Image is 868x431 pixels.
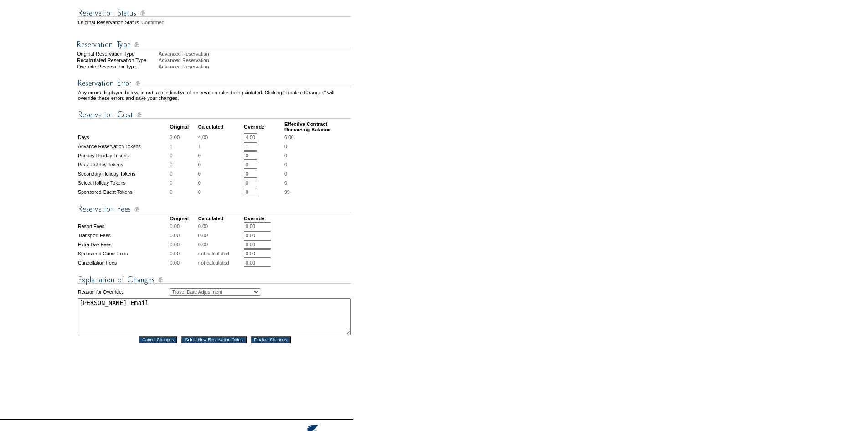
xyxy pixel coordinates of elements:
td: Calculated [198,216,243,221]
span: 6.00 [284,135,294,140]
td: 1 [170,142,197,151]
td: Primary Holiday Tokens [78,151,169,160]
input: Finalize Changes [251,336,291,343]
td: 0.00 [198,222,243,230]
td: Secondary Holiday Tokens [78,170,169,178]
td: Override [244,121,283,132]
img: Reservation Type [77,39,350,50]
div: Advanced Reservation [159,64,352,69]
td: 0.00 [170,249,197,258]
td: 3.00 [170,133,197,141]
td: 0 [198,161,243,169]
td: 0 [170,179,197,187]
td: 0 [170,151,197,160]
span: 99 [284,189,290,195]
td: Transport Fees [78,231,169,239]
td: Original Reservation Status [78,20,140,25]
td: Extra Day Fees [78,240,169,249]
span: 0 [284,162,287,167]
td: Original [170,216,197,221]
td: 0.00 [170,240,197,249]
div: Override Reservation Type [77,64,158,69]
td: 0 [198,170,243,178]
input: Cancel Changes [139,336,177,343]
td: 0 [198,179,243,187]
div: Advanced Reservation [159,51,352,57]
div: Original Reservation Type [77,51,158,57]
input: Select New Reservation Dates [181,336,247,343]
span: 0 [284,153,287,158]
td: 0 [198,151,243,160]
td: not calculated [198,259,243,267]
td: 0.00 [198,240,243,249]
td: Days [78,133,169,141]
td: 0 [198,188,243,196]
td: Sponsored Guest Fees [78,249,169,258]
td: Advance Reservation Tokens [78,142,169,151]
td: 0 [170,170,197,178]
td: Resort Fees [78,222,169,230]
td: 4.00 [198,133,243,141]
td: 0.00 [198,231,243,239]
img: Reservation Cost [78,109,351,120]
td: Confirmed [141,20,351,25]
td: 1 [198,142,243,151]
td: Override [244,216,283,221]
span: 0 [284,171,287,177]
td: Original [170,121,197,132]
img: Reservation Status [78,7,351,19]
td: Any errors displayed below, in red, are indicative of reservation rules being violated. Clicking ... [78,90,351,101]
td: Sponsored Guest Tokens [78,188,169,196]
span: 0 [284,144,287,149]
td: Cancellation Fees [78,259,169,267]
img: Reservation Fees [78,203,351,215]
td: 0 [170,188,197,196]
td: 0.00 [170,222,197,230]
td: 0.00 [170,231,197,239]
td: Reason for Override: [78,286,169,297]
td: Peak Holiday Tokens [78,161,169,169]
img: Reservation Errors [78,78,351,89]
td: Select Holiday Tokens [78,179,169,187]
span: 0 [284,180,287,186]
td: 0.00 [170,259,197,267]
div: Recalculated Reservation Type [77,57,158,63]
div: Advanced Reservation [159,57,352,63]
td: not calculated [198,249,243,258]
td: Calculated [198,121,243,132]
td: Effective Contract Remaining Balance [284,121,351,132]
img: Explanation of Changes [78,274,351,286]
td: 0 [170,161,197,169]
